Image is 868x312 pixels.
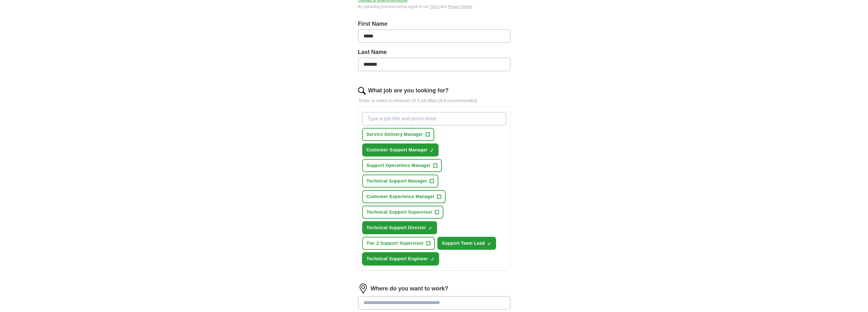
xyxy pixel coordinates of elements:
[358,48,510,56] label: Last Name
[430,148,434,153] span: ✓
[487,241,491,246] span: ✓
[358,4,510,10] div: By uploading your resume you agree to our and .
[367,147,428,153] span: Customer Support Manager
[428,226,432,231] span: ✓
[430,4,439,9] a: T&Cs
[442,240,485,247] span: Support Team Lead
[358,87,366,95] img: search.png
[358,97,510,104] p: Enter or select a minimum of 3 job titles (4-8 recommended)
[362,159,442,172] button: Support Operations Manager
[367,224,426,231] span: Technical Support Director
[358,283,368,294] img: location.png
[437,237,496,250] button: Support Team Lead✓
[362,190,446,203] button: Customer Experience Manager
[358,20,510,28] label: First Name
[371,284,448,293] label: Where do you want to work?
[362,221,437,234] button: Technical Support Director✓
[367,162,431,169] span: Support Operations Manager
[362,112,506,125] input: Type a job title and press enter
[362,128,434,141] button: Service Delivery Manager
[367,193,435,200] span: Customer Experience Manager
[367,256,428,262] span: Technical Support Engineer
[362,175,438,188] button: Technical Support Manager
[362,143,439,156] button: Customer Support Manager✓
[448,4,472,9] a: Privacy Notice
[367,178,427,184] span: Technical Support Manager
[362,252,439,265] button: Technical Support Engineer✓
[430,257,434,262] span: ✓
[362,237,435,250] button: Tier 2 Support Supervisor
[368,86,449,95] label: What job are you looking for?
[362,206,444,219] button: Technical Support Supervisor
[367,131,423,138] span: Service Delivery Manager
[367,240,424,247] span: Tier 2 Support Supervisor
[367,209,433,216] span: Technical Support Supervisor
